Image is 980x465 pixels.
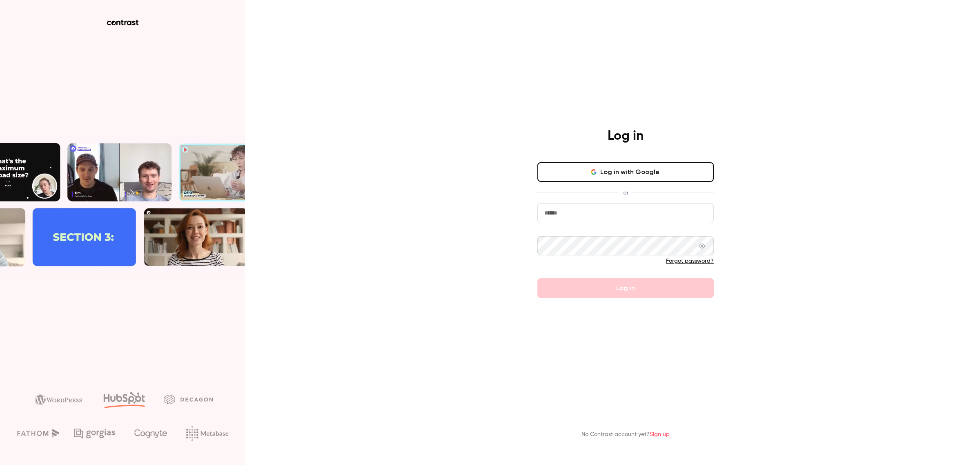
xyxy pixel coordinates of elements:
a: Sign up [650,431,670,437]
h4: Log in [608,128,644,144]
img: decagon [164,395,213,404]
p: No Contrast account yet? [581,430,670,439]
a: Forgot password? [666,258,714,264]
button: Log in with Google [537,162,714,182]
span: or [619,188,633,197]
